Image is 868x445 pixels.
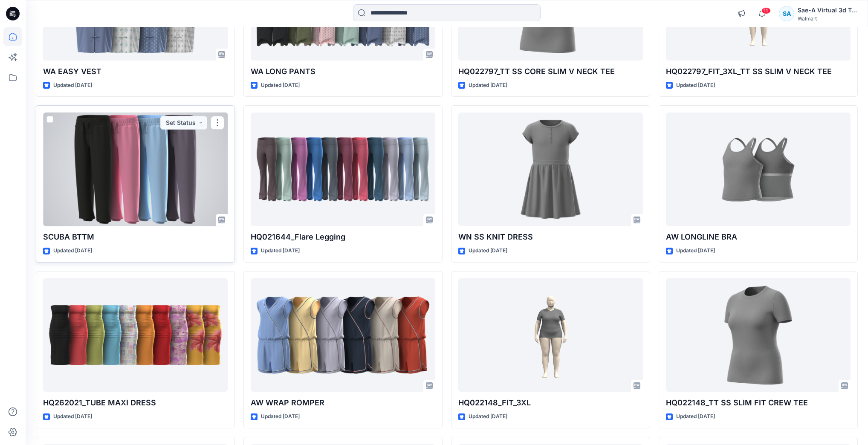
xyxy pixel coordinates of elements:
[261,412,300,421] p: Updated [DATE]
[458,113,643,226] a: WN SS KNIT DRESS
[43,397,228,409] p: HQ262021_TUBE MAXI DRESS
[469,81,507,90] p: Updated [DATE]
[251,66,435,78] p: WA LONG PANTS
[458,66,643,78] p: HQ022797_TT SS CORE SLIM V NECK TEE
[261,81,300,90] p: Updated [DATE]
[43,66,228,78] p: WA EASY VEST
[469,412,507,421] p: Updated [DATE]
[666,113,851,226] a: AW LONGLINE BRA
[676,81,715,90] p: Updated [DATE]
[251,113,435,226] a: HQ021644_Flare Legging
[43,231,228,243] p: SCUBA BTTM
[666,231,851,243] p: AW LONGLINE BRA
[53,81,92,90] p: Updated [DATE]
[779,6,794,21] div: SA
[43,278,228,392] a: HQ262021_TUBE MAXI DRESS
[458,397,643,409] p: HQ022148_FIT_3XL
[798,5,857,15] div: Sae-A Virtual 3d Team
[676,246,715,255] p: Updated [DATE]
[251,397,435,409] p: AW WRAP ROMPER
[251,278,435,392] a: AW WRAP ROMPER
[469,246,507,255] p: Updated [DATE]
[676,412,715,421] p: Updated [DATE]
[458,231,643,243] p: WN SS KNIT DRESS
[43,113,228,226] a: SCUBA BTTM
[53,246,92,255] p: Updated [DATE]
[261,246,300,255] p: Updated [DATE]
[666,278,851,392] a: HQ022148_TT SS SLIM FIT CREW TEE
[666,397,851,409] p: HQ022148_TT SS SLIM FIT CREW TEE
[53,412,92,421] p: Updated [DATE]
[761,7,771,14] span: 11
[666,66,851,78] p: HQ022797_FIT_3XL_TT SS SLIM V NECK TEE
[251,231,435,243] p: HQ021644_Flare Legging
[798,15,857,22] div: Walmart
[458,278,643,392] a: HQ022148_FIT_3XL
